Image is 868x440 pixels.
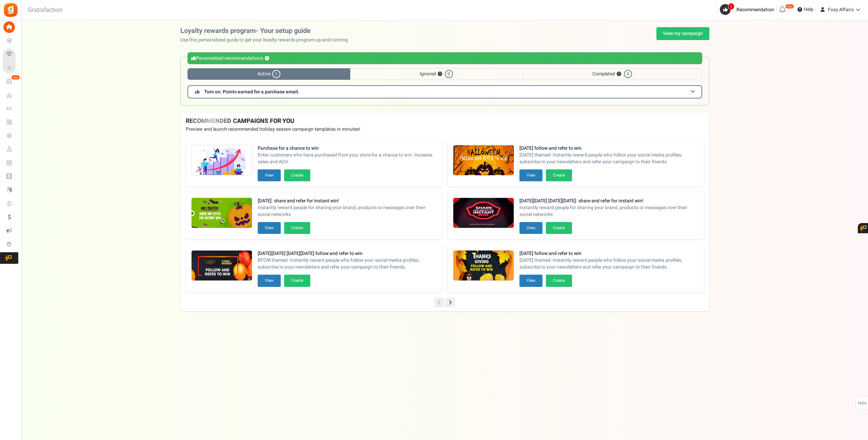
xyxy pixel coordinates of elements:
p: Preview and launch recommended holiday season campaign templates in minutes! [186,126,704,133]
div: Personalized recommendations [188,52,702,64]
span: [DATE] themed- Instantly reward people who follow your social media profiles, subscribe to your n... [519,152,698,165]
span: Enter customers who have purchased from your store for a chance to win. Increase sales and AOV. [258,152,437,165]
span: Completed [522,68,702,80]
span: 0 [445,70,453,78]
button: View [258,169,281,181]
span: Ignored [350,68,522,80]
p: Use this personalized guide to get your loyalty rewards program up and running. [180,37,355,43]
button: View [519,275,542,287]
a: New [3,76,18,87]
strong: [DATE] follow and refer to win [519,145,698,152]
a: View my campaign [656,27,709,40]
span: [DATE] themed- Instantly reward people who follow your social media profiles, subscribe to your n... [519,257,698,271]
img: Recommended Campaigns [192,251,252,281]
span: Instantly reward people for sharing your brand, products or messages over their social networks [519,204,698,218]
strong: [DATE]: share and refer for instant win! [258,198,437,204]
button: Create [546,275,572,287]
img: Recommended Campaigns [453,251,514,281]
span: Turn on: Points earned for a purchase email. [204,88,299,95]
span: Recommendation [736,6,774,13]
span: 1 [728,3,734,10]
button: ? [617,72,621,76]
img: Recommended Campaigns [192,198,252,228]
span: 0 [624,70,632,78]
button: View [519,222,542,234]
h2: Loyalty rewards program- Your setup guide [180,27,355,35]
span: Foxy Affairs [828,6,854,13]
img: Recommended Campaigns [453,198,514,228]
span: Instantly reward people for sharing your brand, products or messages over their social networks [258,204,437,218]
button: Create [284,222,310,234]
span: 1 [272,70,280,78]
em: New [785,4,794,9]
span: FAQs [857,397,867,410]
button: View [258,222,281,234]
img: Recommended Campaigns [453,145,514,176]
button: ? [265,56,269,61]
strong: Purchase for a chance to win [258,145,437,152]
span: BFCM themed- Instantly reward people who follow your social media profiles, subscribe to your new... [258,257,437,271]
button: Create [284,169,310,181]
button: View [519,169,542,181]
button: Create [284,275,310,287]
button: Create [546,222,572,234]
button: Create [546,169,572,181]
strong: [DATE][DATE] [DATE][DATE] follow and refer to win [258,250,437,257]
span: Help [802,6,813,13]
button: View [258,275,281,287]
h4: RECOMMENDED CAMPAIGNS FOR YOU [186,118,704,125]
a: Help [795,4,816,15]
img: Gratisfaction [3,2,18,18]
img: Recommended Campaigns [192,145,252,176]
strong: [DATE] follow and refer to win [519,250,698,257]
h3: Gratisfaction [20,3,70,17]
a: 1 Recommendation [720,4,777,15]
em: New [11,75,20,80]
strong: [DATE][DATE] [DATE][DATE]: share and refer for instant win! [519,198,698,204]
span: Active [188,68,350,80]
button: ? [438,72,442,76]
